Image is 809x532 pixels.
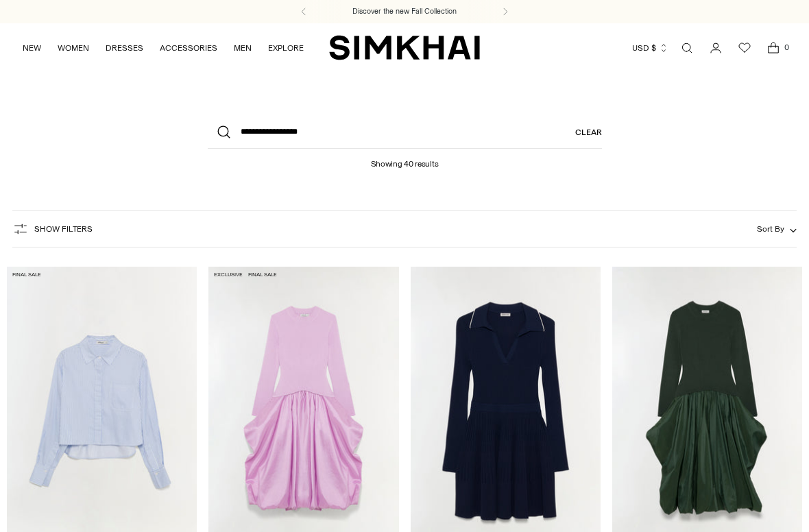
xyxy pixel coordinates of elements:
a: Wishlist [731,34,758,62]
button: USD $ [632,33,668,63]
span: 0 [780,41,793,53]
button: Sort By [757,221,797,237]
a: SIMKHAI [329,34,480,61]
a: EXPLORE [268,33,304,63]
a: Discover the new Fall Collection [352,6,457,17]
a: NEW [23,33,41,63]
h1: Showing 40 results [371,149,439,169]
button: Show Filters [12,218,93,240]
a: MEN [234,33,252,63]
a: Open cart modal [760,34,787,62]
a: Clear [575,116,602,149]
a: DRESSES [106,33,143,63]
a: ACCESSORIES [160,33,217,63]
span: Show Filters [34,224,93,234]
a: Go to the account page [702,34,729,62]
a: WOMEN [58,33,89,63]
button: Search [208,116,241,149]
a: Open search modal [673,34,701,62]
span: Sort By [757,224,784,234]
